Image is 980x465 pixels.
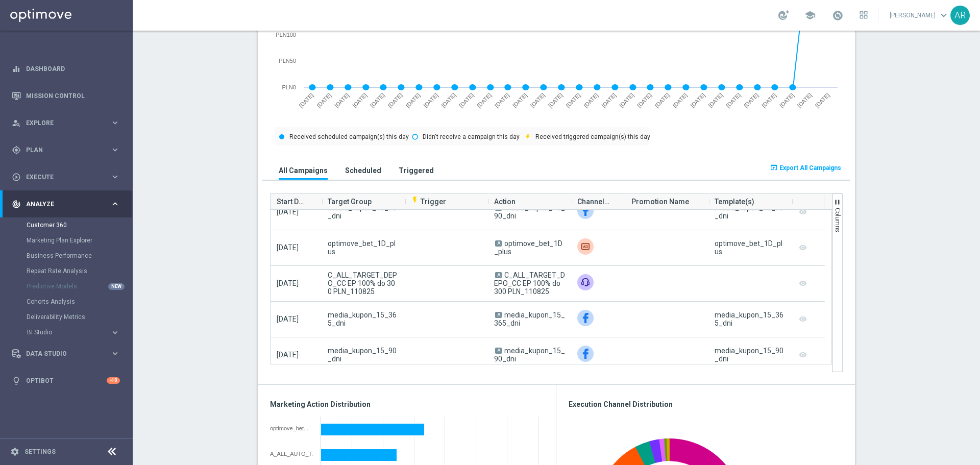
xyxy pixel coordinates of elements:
[535,133,650,140] text: Received triggered campaign(s) this day
[411,196,419,204] i: flash_on
[565,92,581,109] text: [DATE]
[11,350,120,358] button: Data Studio keyboard_arrow_right
[27,248,132,263] div: Business Performance
[328,347,399,363] span: media_kupon_15_90_dni
[298,92,314,109] text: [DATE]
[27,309,132,325] div: Deliverability Metrics
[494,271,565,296] span: C_ALL_TARGET_DEPO_CC EP 100% do 300 PLN_110825
[569,400,843,409] h3: Execution Channel Distribution
[110,349,120,358] i: keyboard_arrow_right
[27,298,106,306] a: Cohorts Analysis
[11,146,120,154] div: gps_fixed Plan keyboard_arrow_right
[277,243,299,252] span: [DATE]
[328,311,399,327] span: media_kupon_15_365_dni
[10,447,19,456] i: settings
[12,82,120,109] div: Mission Control
[631,191,689,212] span: Promotion Name
[495,240,502,247] span: A
[511,92,528,109] text: [DATE]
[715,311,786,327] div: media_kupon_15_365_dni
[26,367,107,394] a: Optibot
[277,191,307,212] span: Start Date
[12,118,110,128] div: Explore
[495,312,502,318] span: A
[494,239,562,256] span: optimove_bet_1D_plus
[328,239,399,256] span: optimove_bet_1D_plus
[12,200,21,209] i: track_changes
[11,173,120,181] button: play_circle_outline Execute keyboard_arrow_right
[768,161,843,175] button: open_in_browser Export All Campaigns
[279,166,328,175] h3: All Campaigns
[24,449,56,455] a: Settings
[369,92,386,109] text: [DATE]
[27,263,132,279] div: Repeat Rate Analysis
[12,367,120,394] div: Optibot
[27,329,110,335] div: BI Studio
[108,283,125,290] div: NEW
[405,92,422,109] text: [DATE]
[654,92,671,109] text: [DATE]
[328,191,372,212] span: Target Group
[458,92,475,109] text: [DATE]
[276,161,330,180] button: All Campaigns
[494,311,565,327] span: media_kupon_15_365_dni
[270,425,313,431] div: optimove_bet_1D_plus
[27,313,106,321] a: Deliverability Metrics
[11,119,120,127] div: person_search Explore keyboard_arrow_right
[27,325,132,340] div: BI Studio
[27,217,132,233] div: Customer 360
[289,133,409,140] text: Received scheduled campaign(s) this day
[11,65,120,73] div: equalizer Dashboard
[11,92,120,100] div: Mission Control
[26,55,120,82] a: Dashboard
[494,92,510,109] text: [DATE]
[577,310,594,326] img: Facebook Custom Audience
[529,92,546,109] text: [DATE]
[12,118,21,128] i: person_search
[12,55,120,82] div: Dashboard
[577,203,594,219] div: Facebook Custom Audience
[577,274,594,290] img: Call center
[315,92,332,109] text: [DATE]
[715,191,754,212] span: Template(s)
[107,377,120,384] div: +10
[12,145,110,155] div: Plan
[12,173,110,182] div: Execute
[12,64,21,74] i: equalizer
[577,346,594,362] img: Facebook Custom Audience
[804,10,816,21] span: school
[26,174,110,180] span: Execute
[423,92,439,109] text: [DATE]
[328,204,399,220] span: media_kupon_15_90_dni
[494,191,516,212] span: Action
[672,92,689,109] text: [DATE]
[11,200,120,208] button: track_changes Analyze keyboard_arrow_right
[26,147,110,153] span: Plan
[834,208,841,232] span: Columns
[276,32,296,38] text: PLN100
[636,92,653,109] text: [DATE]
[779,164,841,172] span: Export All Campaigns
[547,92,564,109] text: [DATE]
[494,204,565,220] span: media_kupon_15_90_dni
[279,58,296,64] text: PLN50
[27,252,106,260] a: Business Performance
[600,92,617,109] text: [DATE]
[27,221,106,229] a: Customer 360
[440,92,457,109] text: [DATE]
[277,351,299,359] span: [DATE]
[12,376,21,385] i: lightbulb
[11,377,120,385] div: lightbulb Optibot +10
[796,92,813,109] text: [DATE]
[26,82,120,109] a: Mission Control
[26,201,110,207] span: Analyze
[26,120,110,126] span: Explore
[423,133,520,140] text: Didn't receive a campaign this day
[399,166,434,175] h3: Triggered
[282,84,296,90] text: PLN0
[27,279,132,294] div: Predictive Models
[495,348,502,354] span: A
[27,267,106,275] a: Repeat Rate Analysis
